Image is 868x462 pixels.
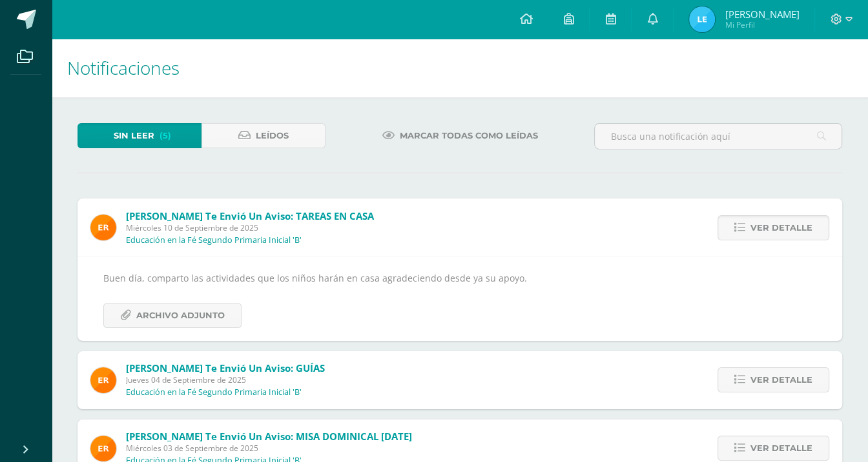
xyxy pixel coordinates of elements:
span: Jueves 04 de Septiembre de 2025 [126,374,325,385]
a: Marcar todas como leídas [366,123,554,148]
span: Ver detalle [750,368,812,392]
span: Miércoles 10 de Septiembre de 2025 [126,222,374,233]
a: Sin leer(5) [77,123,201,148]
input: Busca una notificación aquí [595,124,842,149]
span: [PERSON_NAME] [725,8,799,21]
span: Archivo Adjunto [136,303,225,327]
span: Miércoles 03 de Septiembre de 2025 [126,443,412,454]
span: Notificaciones [67,55,180,80]
span: (5) [160,124,171,148]
span: Mi Perfil [725,19,799,30]
img: 890e40971ad6f46e050b48f7f5834b7c.png [90,215,116,240]
div: Buen día, comparto las actividades que los niños harán en casa agradeciendo desde ya su apoyo. [103,270,816,327]
span: [PERSON_NAME] te envió un aviso: MISA DOMINICAL [DATE] [126,430,412,443]
span: Ver detalle [750,216,812,240]
span: Leídos [256,124,289,148]
a: Archivo Adjunto [103,303,242,328]
span: [PERSON_NAME] te envió un aviso: TAREAS EN CASA [126,209,374,222]
p: Educación en la Fé Segundo Primaria Inicial 'B' [126,235,302,245]
img: 890e40971ad6f46e050b48f7f5834b7c.png [90,367,116,393]
span: Ver detalle [750,436,812,460]
span: Marcar todas como leídas [400,124,538,148]
a: Leídos [201,123,325,148]
p: Educación en la Fé Segundo Primaria Inicial 'B' [126,387,302,398]
img: 672fae4bfc318d5520964a55c5a2db8f.png [689,6,715,32]
span: Sin leer [114,124,154,148]
span: [PERSON_NAME] te envió un aviso: GUÍAS [126,361,325,374]
img: 890e40971ad6f46e050b48f7f5834b7c.png [90,436,116,461]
